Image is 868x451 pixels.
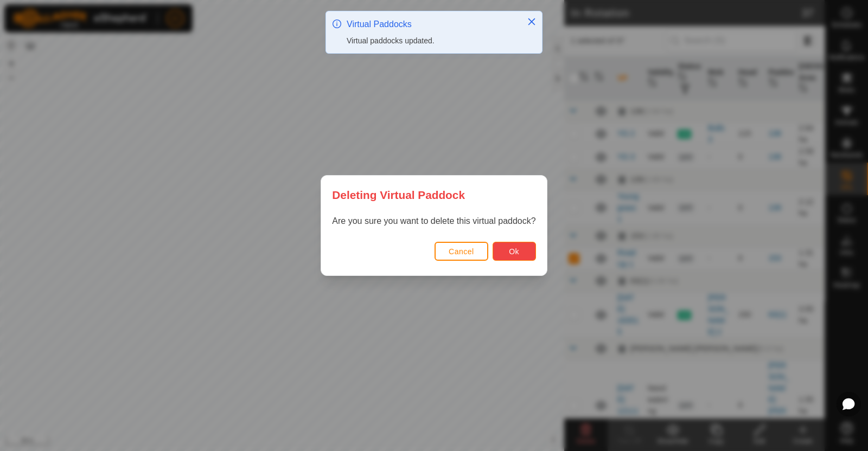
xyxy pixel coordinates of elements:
[449,247,474,256] span: Cancel
[332,186,465,203] span: Deleting Virtual Paddock
[332,215,535,228] p: Are you sure you want to delete this virtual paddock?
[347,18,516,31] div: Virtual Paddocks
[524,14,539,29] button: Close
[493,242,536,261] button: Ok
[509,247,519,256] span: Ok
[435,242,488,261] button: Cancel
[347,35,516,47] div: Virtual paddocks updated.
